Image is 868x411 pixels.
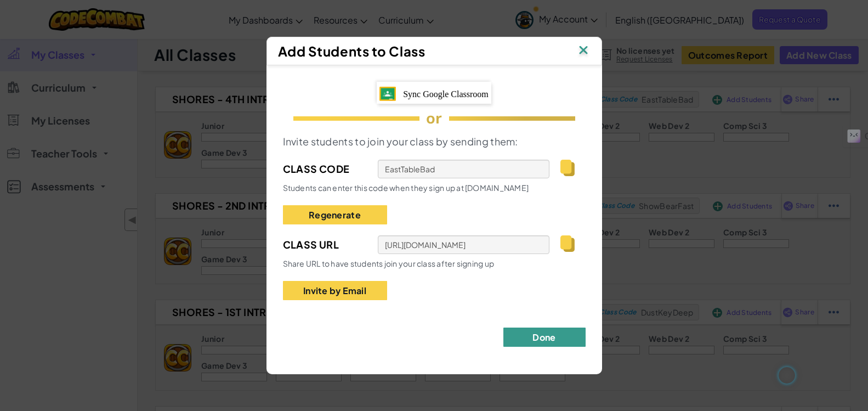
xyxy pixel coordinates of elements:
span: or [426,109,442,127]
span: Class Code [283,161,367,177]
button: Regenerate [283,205,387,224]
img: IconCopy.svg [560,235,574,252]
img: IconClose.svg [576,43,591,59]
span: Sync Google Classroom [403,89,489,99]
span: Students can enter this code when they sign up at [DOMAIN_NAME] [283,183,529,193]
img: IconGoogleClassroom.svg [379,87,396,101]
img: IconCopy.svg [560,160,574,176]
span: Invite students to join your class by sending them: [283,135,518,148]
button: Done [503,328,586,347]
span: Share URL to have students join your class after signing up [283,258,495,268]
button: Invite by Email [283,281,387,300]
span: Add Students to Class [278,43,426,59]
span: Class Url [283,237,367,253]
